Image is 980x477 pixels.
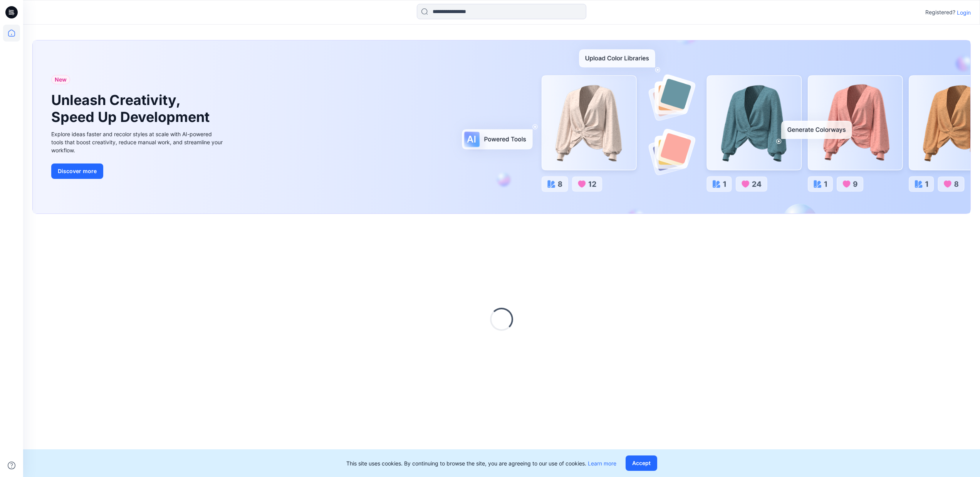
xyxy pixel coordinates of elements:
[925,8,955,17] p: Registered?
[51,130,225,154] div: Explore ideas faster and recolor styles at scale with AI-powered tools that boost creativity, red...
[51,92,213,125] h1: Unleash Creativity, Speed Up Development
[55,75,67,84] span: New
[51,163,103,179] button: Discover more
[346,459,616,467] p: This site uses cookies. By continuing to browse the site, you are agreeing to our use of cookies.
[957,8,971,17] p: Login
[626,455,657,471] button: Accept
[588,460,616,467] a: Learn more
[51,163,225,179] a: Discover more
